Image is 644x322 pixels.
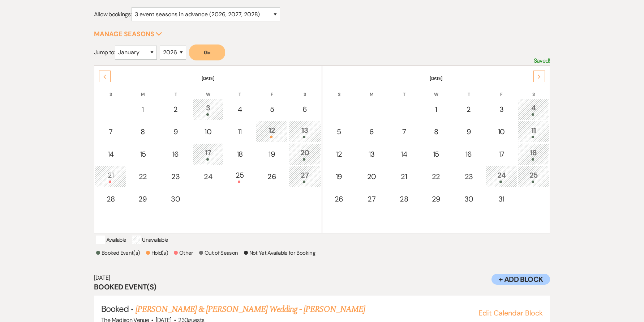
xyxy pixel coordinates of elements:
[292,104,317,115] div: 6
[159,82,192,98] th: T
[456,126,481,137] div: 9
[424,104,448,115] div: 1
[392,171,416,182] div: 21
[491,274,550,285] button: + Add Block
[127,82,159,98] th: M
[522,147,545,161] div: 18
[424,149,448,160] div: 15
[360,149,384,160] div: 13
[323,67,549,82] th: [DATE]
[292,147,317,161] div: 20
[260,171,284,182] div: 26
[392,126,416,137] div: 7
[244,249,315,257] p: Not Yet Available for Booking
[197,147,220,161] div: 17
[456,194,481,204] div: 30
[260,104,284,115] div: 5
[96,249,140,257] p: Booked Event(s)
[94,48,115,56] span: Jump to:
[292,170,317,183] div: 27
[228,149,251,160] div: 18
[163,149,188,160] div: 16
[288,82,321,98] th: S
[424,126,448,137] div: 8
[189,45,225,60] button: Go
[95,82,126,98] th: S
[424,171,448,182] div: 22
[131,194,155,204] div: 29
[163,171,188,182] div: 23
[197,102,220,116] div: 3
[420,82,452,98] th: W
[360,171,384,182] div: 20
[94,10,131,18] span: Allow bookings:
[518,82,549,98] th: S
[323,82,355,98] th: S
[392,149,416,160] div: 14
[292,125,317,138] div: 13
[228,170,251,183] div: 25
[392,194,416,204] div: 28
[228,126,251,137] div: 11
[522,170,545,183] div: 25
[522,125,545,138] div: 11
[99,194,122,204] div: 28
[197,171,220,182] div: 24
[146,249,168,257] p: Hold(s)
[163,104,188,115] div: 2
[193,82,224,98] th: W
[360,194,384,204] div: 27
[327,149,351,160] div: 12
[131,149,155,160] div: 15
[534,56,550,65] p: Saved!
[486,82,518,98] th: F
[132,236,168,244] p: Unavailable
[94,274,550,282] h6: [DATE]
[94,282,550,292] h3: Booked Event(s)
[327,171,351,182] div: 19
[456,149,481,160] div: 16
[388,82,420,98] th: T
[456,171,481,182] div: 23
[96,236,126,244] p: Available
[99,126,122,137] div: 7
[452,82,485,98] th: T
[327,194,351,204] div: 26
[478,309,543,317] button: Edit Calendar Block
[424,194,448,204] div: 29
[131,126,155,137] div: 8
[94,31,162,37] button: Manage Seasons
[174,249,193,257] p: Other
[131,171,155,182] div: 22
[131,104,155,115] div: 1
[490,126,514,137] div: 10
[490,104,514,115] div: 3
[490,170,514,183] div: 24
[199,249,238,257] p: Out of Season
[197,126,220,137] div: 10
[163,126,188,137] div: 9
[228,104,251,115] div: 4
[224,82,255,98] th: T
[360,126,384,137] div: 6
[490,149,514,160] div: 17
[490,194,514,204] div: 31
[522,102,545,116] div: 4
[356,82,388,98] th: M
[260,149,284,160] div: 19
[99,170,122,183] div: 21
[260,125,284,138] div: 12
[163,194,188,204] div: 30
[136,303,365,316] a: [PERSON_NAME] & [PERSON_NAME] Wedding - [PERSON_NAME]
[95,67,321,82] th: [DATE]
[256,82,288,98] th: F
[327,126,351,137] div: 5
[456,104,481,115] div: 2
[101,303,129,314] span: Booked
[99,149,122,160] div: 14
